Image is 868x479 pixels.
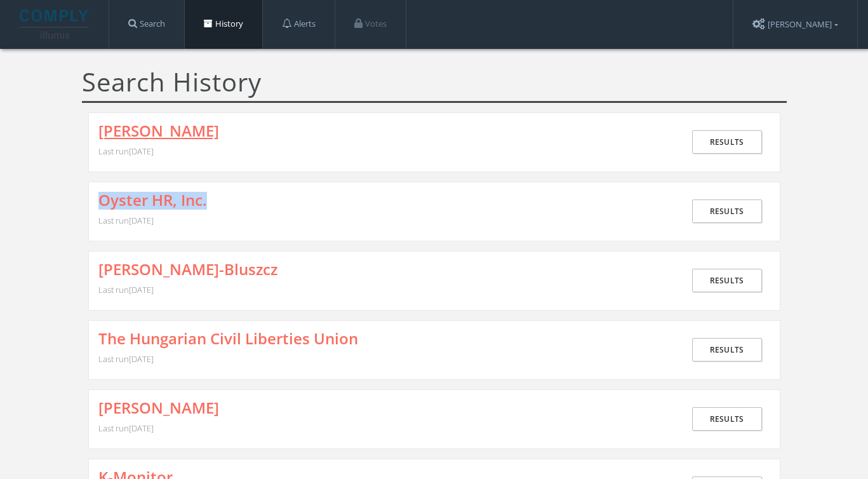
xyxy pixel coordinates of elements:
[692,269,762,292] a: Results
[692,130,762,154] a: Results
[98,261,277,278] a: [PERSON_NAME]-Bluszcz
[98,330,358,347] a: The Hungarian Civil Liberties Union
[692,199,762,223] a: Results
[98,145,154,157] span: Last run [DATE]
[98,192,207,208] a: Oyster HR, Inc.
[98,123,219,139] a: [PERSON_NAME]
[20,10,91,39] img: illumis
[98,353,154,365] span: Last run [DATE]
[98,400,219,416] a: [PERSON_NAME]
[98,215,154,226] span: Last run [DATE]
[98,422,154,434] span: Last run [DATE]
[82,68,787,103] h1: Search History
[98,284,154,295] span: Last run [DATE]
[692,407,762,431] a: Results
[692,338,762,361] a: Results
